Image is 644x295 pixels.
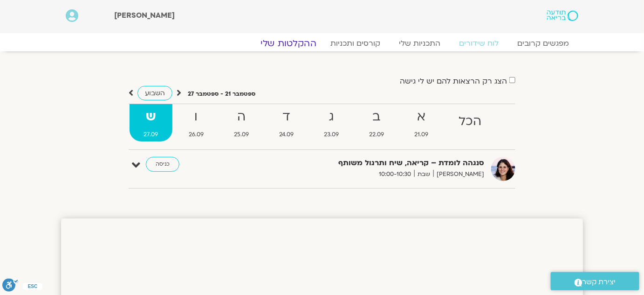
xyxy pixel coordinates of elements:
[400,130,443,140] span: 21.09
[400,106,443,127] strong: א
[219,104,263,141] a: ה25.09
[355,106,398,127] strong: ב
[310,106,353,127] strong: ג
[130,104,172,141] a: ש27.09
[256,157,484,169] strong: סנגהה לומדת – קריאה, שיח ותרגול משותף
[174,106,218,127] strong: ו
[130,106,172,127] strong: ש
[249,38,328,49] a: ההקלטות שלי
[137,86,172,100] a: השבוע
[450,39,508,48] a: לוח שידורים
[508,39,578,48] a: מפגשים קרובים
[66,39,578,48] nav: Menu
[265,104,308,141] a: ד24.09
[219,130,263,140] span: 25.09
[445,111,496,132] strong: הכל
[321,39,390,48] a: קורסים ותכניות
[390,39,450,48] a: התכניות שלי
[433,169,484,179] span: [PERSON_NAME]
[115,10,175,21] span: [PERSON_NAME]
[188,89,255,99] p: ספטמבר 21 - ספטמבר 27
[551,272,639,290] a: יצירת קשר
[174,130,218,140] span: 26.09
[265,130,308,140] span: 24.09
[445,104,496,141] a: הכל
[355,104,398,141] a: ב22.09
[145,89,165,98] span: השבוע
[400,104,443,141] a: א21.09
[310,104,353,141] a: ג23.09
[400,77,507,85] label: הצג רק הרצאות להם יש לי גישה
[265,106,308,127] strong: ד
[414,169,433,179] span: שבת
[219,106,263,127] strong: ה
[130,130,172,140] span: 27.09
[174,104,218,141] a: ו26.09
[310,130,353,140] span: 23.09
[355,130,398,140] span: 22.09
[376,169,414,179] span: 10:00-10:30
[582,276,616,288] span: יצירת קשר
[146,157,179,172] a: כניסה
